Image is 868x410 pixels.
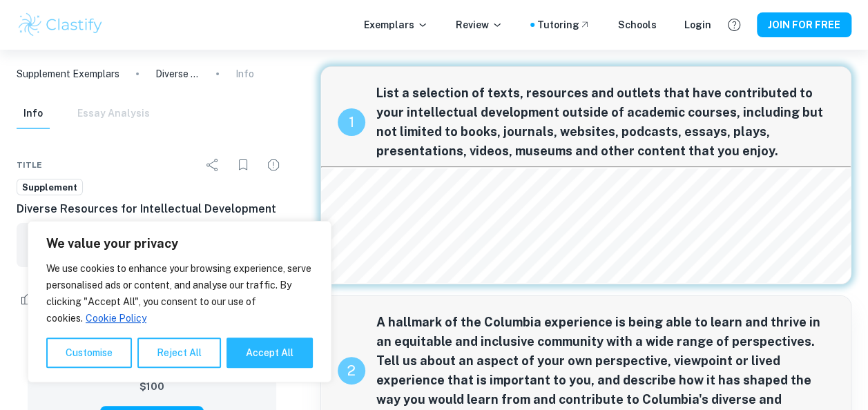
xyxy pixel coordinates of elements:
img: Clastify logo [17,11,104,39]
a: Cookie Policy [85,312,147,324]
a: Supplement Exemplars [17,66,119,81]
div: recipe [338,108,365,136]
p: Info [235,66,254,81]
div: We value your privacy [28,221,331,382]
a: Schools [618,17,657,32]
button: Info [17,99,50,129]
span: Supplement [17,181,82,195]
p: Exemplars [364,17,428,32]
p: Diverse Resources for Intellectual Development [155,66,200,81]
div: Bookmark [229,151,257,179]
button: Reject All [137,338,221,368]
div: recipe [338,357,365,384]
a: Login [684,17,711,32]
a: Tutoring [537,17,590,32]
div: Share [199,151,226,179]
button: Accept All [226,338,313,368]
span: Title [17,159,42,171]
div: Like [17,288,52,310]
span: List a selection of texts, resources and outlets that have contributed to your intellectual devel... [376,84,834,161]
button: Help and Feedback [722,13,746,37]
div: Report issue [260,151,287,179]
p: We use cookies to enhance your browsing experience, serve personalised ads or content, and analys... [46,260,313,326]
a: Supplement [17,179,83,196]
button: JOIN FOR FREE [757,12,851,37]
button: Customise [46,338,132,368]
h6: Diverse Resources for Intellectual Development [17,201,287,217]
p: We value your privacy [46,235,313,252]
p: Review [456,17,503,32]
